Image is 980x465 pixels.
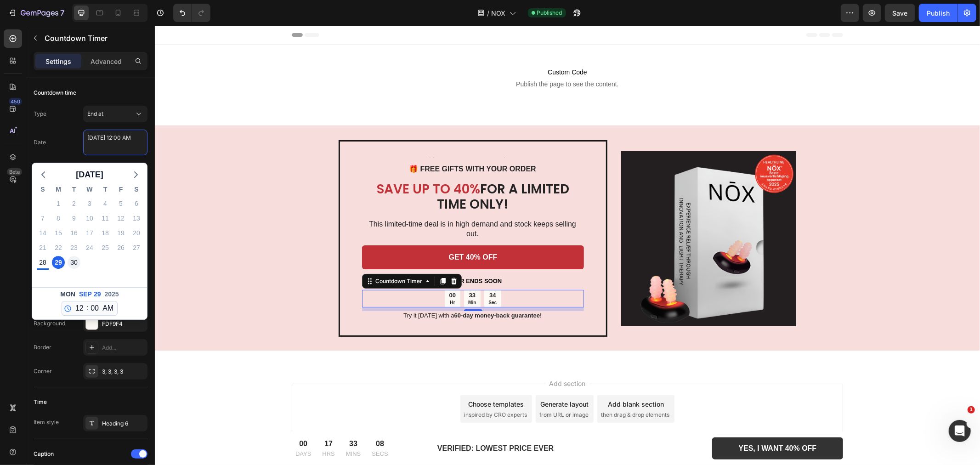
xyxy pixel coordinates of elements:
[295,274,301,280] p: Hr
[4,4,68,22] button: 7
[313,266,321,274] div: 33
[466,125,641,301] img: gempages_582087602362909657-ff6844ce-958b-4a12-b134-fd91aeb1a476.png
[79,289,92,299] span: Sep
[130,212,143,225] div: Saturday, Sep 13, 2025
[105,289,119,299] span: 2025
[130,227,143,239] div: Saturday, Sep 20, 2025
[68,241,80,254] div: Tuesday, Sep 23, 2025
[52,241,65,254] div: Monday, Sep 22, 2025
[102,420,145,428] div: Heading 6
[99,241,112,254] div: Thursday, Sep 25, 2025
[207,220,429,244] a: GET 40% OFF
[99,212,112,225] div: Thursday, Sep 11, 2025
[537,9,562,17] span: Published
[34,418,59,426] div: Item style
[254,139,381,147] strong: 🎁 FREE GIFTS WITH YOUR ORDER
[386,374,434,383] div: Generate layout
[191,413,206,424] div: 33
[60,289,75,299] span: Mon
[334,266,342,274] div: 34
[968,406,975,414] span: 1
[167,424,180,433] p: HRS
[60,7,64,18] p: 7
[91,57,122,66] p: Advanced
[295,266,301,274] div: 00
[51,184,66,196] div: M
[487,8,490,18] span: /
[313,274,321,280] p: Min
[35,184,51,196] div: S
[68,227,80,239] div: Tuesday, Sep 16, 2025
[82,184,97,196] div: W
[385,385,434,393] span: from URL or image
[919,4,957,22] button: Publish
[217,413,233,424] div: 08
[113,184,129,196] div: F
[45,57,71,66] p: Settings
[36,212,49,225] div: Sunday, Sep 7, 2025
[34,450,54,458] div: Caption
[173,4,210,22] div: Undo/Redo
[87,110,103,117] span: End at
[34,110,46,118] div: Type
[36,256,49,269] div: Sunday, Sep 28, 2025
[66,184,82,196] div: T
[141,424,156,433] p: DAYS
[34,398,47,406] div: Time
[68,197,80,210] div: Tuesday, Sep 2, 2025
[314,374,369,383] div: Choose templates
[289,252,347,259] strong: OFFER ENDS SOON
[294,227,343,235] span: GET 40% OFF
[557,412,688,434] a: YES, I WANT 40% OFF
[114,212,127,225] div: Friday, Sep 12, 2025
[222,154,325,172] span: SAVE UP TO 40%
[207,155,429,187] h2: FOR A LIMITED TIME ONLY!
[102,368,145,376] div: 3, 3, 3, 3
[52,227,65,239] div: Monday, Sep 15, 2025
[83,197,96,210] div: Wednesday, Sep 3, 2025
[217,424,233,433] p: SECS
[130,241,143,254] div: Saturday, Sep 27, 2025
[34,367,52,375] div: Corner
[492,8,506,18] span: NOX
[155,26,980,465] iframe: Design area
[68,256,80,269] div: Tuesday, Sep 30, 2025
[7,168,22,176] div: Beta
[102,344,145,352] div: Add...
[391,353,435,363] span: Add section
[86,302,88,313] span: :
[114,227,127,239] div: Friday, Sep 19, 2025
[584,417,662,428] p: YES, I WANT 40% OFF
[68,212,80,225] div: Tuesday, Sep 9, 2025
[83,241,96,254] div: Wednesday, Sep 24, 2025
[949,420,971,442] iframe: Intercom live chat
[114,197,127,210] div: Friday, Sep 5, 2025
[102,320,145,328] div: FDF9F4
[141,413,156,424] div: 00
[207,194,428,213] p: This limited-time deal is in high demand and stock keeps selling out.
[83,212,96,225] div: Wednesday, Sep 10, 2025
[446,385,515,393] span: then drag & drop elements
[114,241,127,254] div: Friday, Sep 26, 2025
[99,197,112,210] div: Thursday, Sep 4, 2025
[219,251,269,260] div: Countdown Timer
[300,286,385,293] strong: 60-day money-back guarantee
[52,197,65,210] div: Monday, Sep 1, 2025
[9,98,22,105] div: 450
[52,212,65,225] div: Monday, Sep 8, 2025
[893,9,908,17] span: Save
[34,138,46,147] div: Date
[453,374,509,383] div: Add blank section
[97,184,113,196] div: T
[76,168,103,181] span: [DATE]
[283,416,543,430] p: VERIFIED: LOWEST PRICE EVER
[885,4,915,22] button: Save
[34,319,65,328] div: Background
[83,227,96,239] div: Wednesday, Sep 17, 2025
[207,286,428,294] p: Try it [DATE] with a !
[309,385,372,393] span: inspired by CRO experts
[129,184,144,196] div: S
[83,106,147,122] button: End at
[72,168,107,181] button: [DATE]
[52,256,65,269] div: Monday, Sep 29, 2025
